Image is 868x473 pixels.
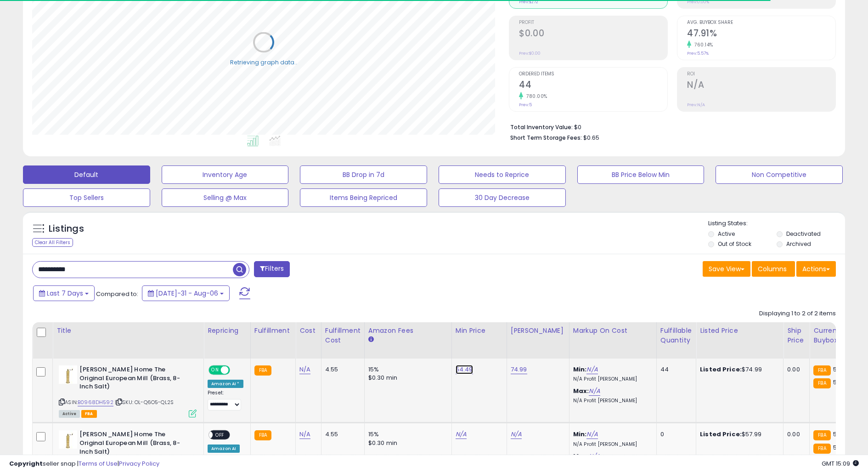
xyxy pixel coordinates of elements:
small: FBA [254,430,271,440]
small: 780.00% [523,93,547,100]
small: 760.14% [691,41,713,48]
div: [PERSON_NAME] [511,326,565,336]
div: $0.30 min [368,374,445,382]
button: Columns [752,261,795,277]
small: FBA [813,365,830,376]
div: Repricing [208,326,247,336]
small: FBA [254,365,271,376]
h2: 47.91% [687,28,835,40]
span: 55.32 [833,365,850,374]
div: ASIN: [59,365,197,416]
span: 57 [833,378,840,387]
div: Preset: [208,390,243,410]
div: Amazon AI * [208,380,243,388]
div: Markup on Cost [573,326,653,336]
span: OFF [213,431,227,439]
b: Short Term Storage Fees: [510,134,582,142]
div: Listed Price [700,326,779,336]
small: FBA [813,378,830,388]
button: Last 7 Days [33,285,95,301]
div: Displaying 1 to 2 of 2 items [759,309,836,318]
b: Min: [573,430,587,439]
button: Selling @ Max [162,188,289,207]
p: N/A Profit [PERSON_NAME] [573,376,649,382]
button: Needs to Reprice [439,165,566,184]
h2: 44 [519,80,667,92]
h2: $0.00 [519,28,667,40]
span: 2025-08-14 15:09 GMT [822,459,859,468]
button: Inventory Age [162,165,289,184]
a: Terms of Use [79,459,118,468]
button: BB Drop in 7d [300,165,427,184]
a: N/A [299,430,310,439]
button: Top Sellers [23,188,150,207]
h5: Listings [49,222,84,235]
button: BB Price Below Min [577,165,705,184]
div: Ship Price [787,326,806,345]
button: [DATE]-31 - Aug-06 [142,285,230,301]
label: Archived [786,240,811,248]
b: [PERSON_NAME] Home The Original European Mill (Brass, 8-Inch Salt) [79,430,191,458]
button: Actions [796,261,836,277]
small: Amazon Fees. [368,336,374,344]
label: Deactivated [786,230,821,238]
div: Current Buybox Price [813,326,861,345]
div: Fulfillment Cost [325,326,361,345]
small: FBA [813,444,830,454]
div: $57.99 [700,430,776,439]
span: All listings currently available for purchase on Amazon [59,410,80,418]
button: Default [23,165,150,184]
span: FBA [81,410,97,418]
button: Items Being Repriced [300,188,427,207]
a: N/A [456,430,467,439]
div: 4.55 [325,365,357,374]
a: 54.49 [456,365,473,374]
button: 30 Day Decrease [439,188,566,207]
a: B0968DH592 [78,399,113,406]
div: 0 [660,430,689,439]
span: ON [209,366,221,374]
div: Amazon AI [208,445,240,453]
div: $74.99 [700,365,776,374]
span: 55.32 [833,430,850,439]
th: The percentage added to the cost of goods (COGS) that forms the calculator for Min & Max prices. [569,322,656,359]
span: | SKU: OL-Q6O5-QL2S [115,399,174,406]
div: $0.30 min [368,439,445,447]
div: Min Price [456,326,503,336]
div: 4.55 [325,430,357,439]
a: Privacy Policy [119,459,159,468]
div: Retrieving graph data.. [230,58,297,66]
small: Prev: N/A [687,102,705,108]
b: Min: [573,365,587,374]
div: Fulfillment [254,326,292,336]
p: Listing States: [708,219,845,228]
span: Columns [758,264,787,274]
span: ROI [687,72,835,77]
a: N/A [589,387,600,396]
button: Filters [254,261,290,277]
b: Listed Price: [700,430,742,439]
small: Prev: $0.00 [519,51,541,56]
small: Prev: 5.57% [687,51,709,56]
a: N/A [586,430,597,439]
div: Cost [299,326,317,336]
span: Compared to: [96,290,138,298]
div: Amazon Fees [368,326,448,336]
div: 0.00 [787,365,802,374]
p: N/A Profit [PERSON_NAME] [573,398,649,404]
a: N/A [511,430,522,439]
img: 21xT27ykK7L._SL40_.jpg [59,365,77,384]
strong: Copyright [9,459,43,468]
p: N/A Profit [PERSON_NAME] [573,441,649,448]
div: 0.00 [787,430,802,439]
button: Save View [703,261,750,277]
div: Fulfillable Quantity [660,326,692,345]
img: 21xT27ykK7L._SL40_.jpg [59,430,77,449]
span: Avg. Buybox Share [687,20,835,25]
b: Max: [573,387,589,395]
b: Listed Price: [700,365,742,374]
label: Active [718,230,735,238]
span: [DATE]-31 - Aug-06 [156,289,218,298]
span: Ordered Items [519,72,667,77]
div: 44 [660,365,689,374]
